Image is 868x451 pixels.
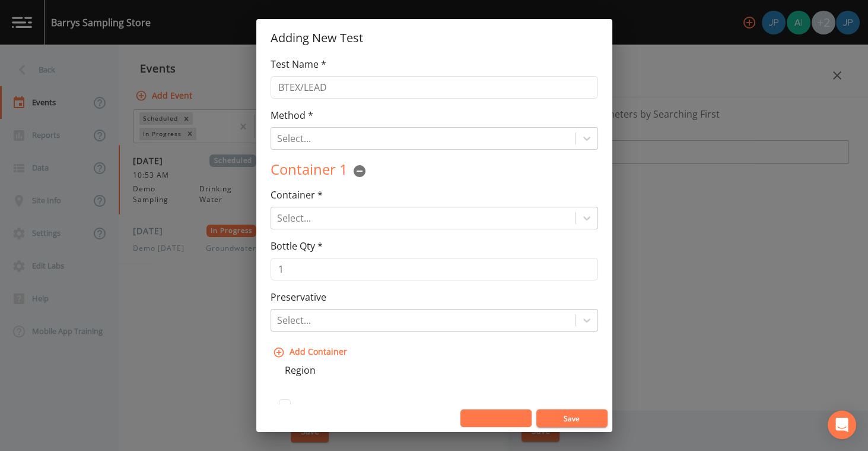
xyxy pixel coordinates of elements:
label: Test Name * [271,57,326,71]
button: Save [536,409,608,427]
div: Open Intercom Messenger [828,411,856,439]
button: Cancel [460,409,532,427]
div: Container 1 [271,159,598,183]
label: Region [285,363,316,377]
label: Preservative [271,290,326,304]
label: Method * [271,108,313,122]
label: Container * [271,188,323,202]
h2: Adding New Test [256,19,612,57]
label: Bottle Qty * [271,239,323,253]
button: Add Container [271,341,352,363]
